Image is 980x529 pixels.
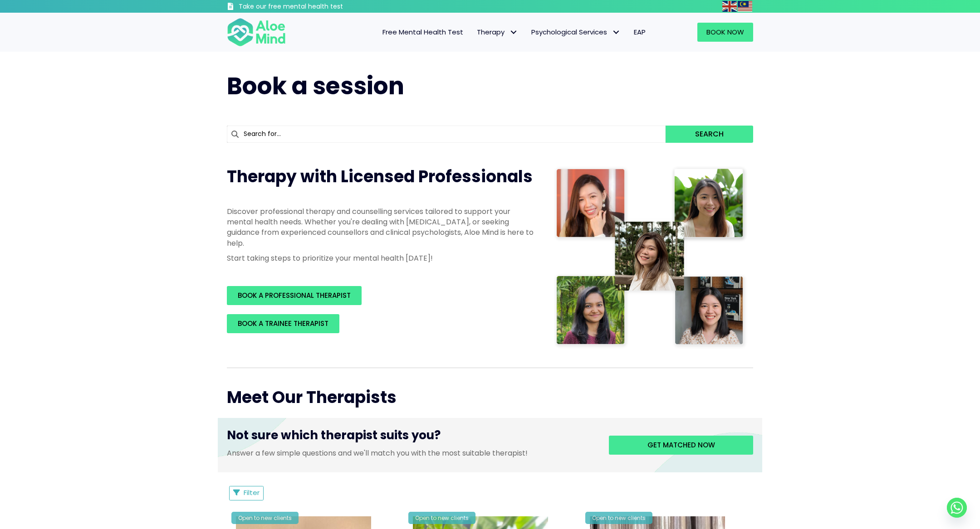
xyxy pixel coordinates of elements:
div: Open to new clients [585,512,652,524]
span: Therapy with Licensed Professionals [227,165,533,188]
a: English [722,1,738,11]
span: Book a session [227,69,404,102]
span: Psychological Services: submenu [609,26,622,39]
h3: Not sure which therapist suits you? [227,427,595,448]
a: BOOK A PROFESSIONAL THERAPIST [227,286,362,305]
a: Free Mental Health Test [376,23,470,42]
a: Whatsapp [947,498,967,518]
span: Free Mental Health Test [382,27,463,37]
h3: Take our free mental health test [239,2,392,11]
a: Malay [738,1,753,11]
p: Start taking steps to prioritize your mental health [DATE]! [227,253,535,263]
div: Open to new clients [408,512,475,524]
span: Book Now [706,27,744,37]
input: Search for... [227,126,666,143]
nav: Menu [298,23,652,42]
span: Get matched now [647,440,715,450]
span: Therapy [477,27,518,37]
span: Filter [244,488,260,497]
span: BOOK A TRAINEE THERAPIST [238,319,328,328]
span: EAP [634,27,646,37]
img: Aloe mind Logo [227,17,286,47]
a: EAP [627,23,652,42]
a: BOOK A TRAINEE THERAPIST [227,314,339,333]
div: Open to new clients [231,512,299,524]
button: Filter Listings [229,486,264,500]
img: en [722,1,737,12]
a: Get matched now [609,436,753,455]
p: Discover professional therapy and counselling services tailored to support your mental health nee... [227,206,535,248]
button: Search [666,126,753,143]
a: Psychological ServicesPsychological Services: submenu [524,23,627,42]
a: Book Now [697,23,753,42]
a: TherapyTherapy: submenu [470,23,524,42]
img: ms [738,1,752,12]
img: Therapist collage [554,165,748,349]
span: Therapy: submenu [507,26,520,39]
a: Take our free mental health test [227,2,392,13]
span: BOOK A PROFESSIONAL THERAPIST [238,291,351,300]
span: Meet Our Therapists [227,386,397,409]
span: Psychological Services [531,27,620,37]
p: Answer a few simple questions and we'll match you with the most suitable therapist! [227,448,595,458]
